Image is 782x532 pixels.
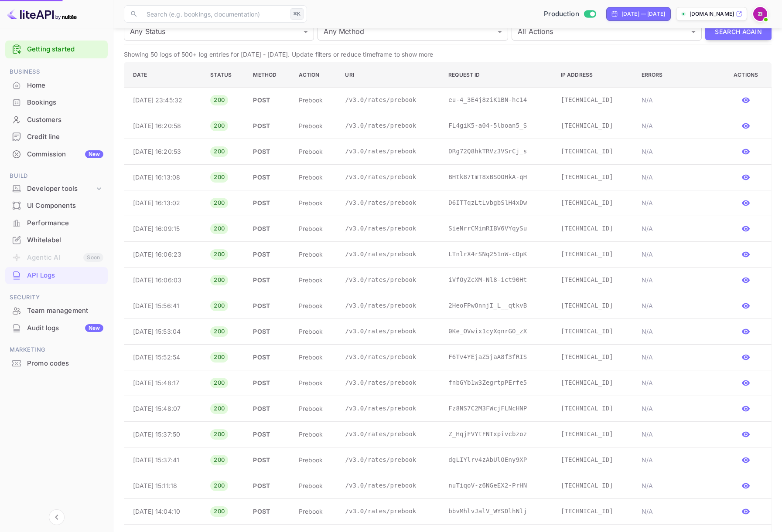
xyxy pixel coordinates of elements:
[5,77,108,93] a: Home
[5,197,108,213] a: UI Components
[622,10,665,18] div: [DATE] — [DATE]
[5,215,108,232] div: Performance
[5,320,108,337] div: Audit logsNew
[133,275,196,285] p: [DATE] 16:06:03
[85,150,103,158] div: New
[124,23,314,41] div: Any Status
[299,481,331,490] p: prebook
[290,8,304,20] div: ⌘K
[5,215,108,231] a: Performance
[299,404,331,413] p: prebook
[753,7,767,21] img: Zenvoya Inc
[642,224,716,233] p: N/A
[561,455,628,464] p: [TECHNICAL_ID]
[299,121,331,130] p: prebook
[5,232,108,249] div: Whitelabel
[299,507,331,516] p: prebook
[561,507,628,516] p: [TECHNICAL_ID]
[345,378,434,387] p: /v3.0/rates/prebook
[210,456,228,464] span: 200
[318,23,508,41] div: Any Method
[642,147,716,156] p: N/A
[133,224,196,233] p: [DATE] 16:09:15
[133,250,196,259] p: [DATE] 16:06:23
[561,95,628,105] p: [TECHNICAL_ID]
[299,301,331,310] p: prebook
[133,404,196,413] p: [DATE] 15:48:07
[448,121,547,130] p: FL4giK5-a04-5lboan5_S
[299,327,331,336] p: prebook
[27,235,103,245] div: Whitelabel
[133,352,196,362] p: [DATE] 15:52:54
[27,359,103,369] div: Promo codes
[448,147,547,156] p: DRg72Q8hkTRVz3VSrCj_s
[448,301,547,310] p: 2HeoFPwOnnjI_L__qtkvB
[642,327,716,336] p: N/A
[253,301,284,310] p: POST
[5,302,108,319] div: Team management
[5,112,108,129] div: Customers
[561,352,628,362] p: [TECHNICAL_ID]
[642,455,716,464] p: N/A
[253,121,284,130] p: POST
[448,455,547,464] p: dgLIYlrv4zAbUlOEny9XP
[299,95,331,105] p: prebook
[345,352,434,362] p: /v3.0/rates/prebook
[27,201,103,211] div: UI Components
[253,327,284,336] p: POST
[561,173,628,182] p: [TECHNICAL_ID]
[27,218,103,228] div: Performance
[124,62,204,87] th: Date
[561,250,628,259] p: [TECHNICAL_ID]
[27,184,95,194] div: Developer tools
[5,267,108,283] a: API Logs
[642,250,716,259] p: N/A
[345,121,434,130] p: /v3.0/rates/prebook
[448,327,547,336] p: 0Ke_OVwix1cyXqnrGO_zX
[253,455,284,464] p: POST
[133,301,196,310] p: [DATE] 15:56:41
[292,62,338,87] th: Action
[448,378,547,387] p: fnbGYb1w3ZegrtpPErfe5
[5,94,108,110] a: Bookings
[253,378,284,387] p: POST
[554,62,635,87] th: IP Address
[722,62,771,87] th: Actions
[27,271,103,281] div: API Logs
[124,50,772,59] p: Showing 50 logs of 500+ log entries for [DATE] - [DATE]. Update filters or reduce timeframe to sh...
[561,198,628,207] p: [TECHNICAL_ID]
[642,275,716,285] p: N/A
[210,302,228,310] span: 200
[27,306,103,316] div: Team management
[448,507,547,516] p: bbvMhlvJalV_WYSDlhNlj
[133,481,196,490] p: [DATE] 15:11:18
[448,224,547,233] p: SieNrrCMimRIBV6VYqySu
[133,95,196,105] p: [DATE] 23:45:32
[345,95,434,105] p: /v3.0/rates/prebook
[5,112,108,128] a: Customers
[49,509,65,525] button: Collapse navigation
[299,378,331,387] p: prebook
[5,355,108,372] div: Promo codes
[512,23,702,41] div: All Actions
[133,198,196,207] p: [DATE] 16:13:02
[561,378,628,387] p: [TECHNICAL_ID]
[210,147,228,156] span: 200
[210,327,228,336] span: 200
[345,147,434,156] p: /v3.0/rates/prebook
[210,122,228,130] span: 200
[540,9,599,19] div: Switch to Sandbox mode
[5,129,108,145] a: Credit line
[5,345,108,355] span: Marketing
[133,378,196,387] p: [DATE] 15:48:17
[642,352,716,362] p: N/A
[642,404,716,413] p: N/A
[7,7,77,21] img: LiteAPI logo
[253,275,284,285] p: POST
[210,481,228,490] span: 200
[5,197,108,214] div: UI Components
[642,481,716,490] p: N/A
[299,455,331,464] p: prebook
[210,430,228,439] span: 200
[253,173,284,182] p: POST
